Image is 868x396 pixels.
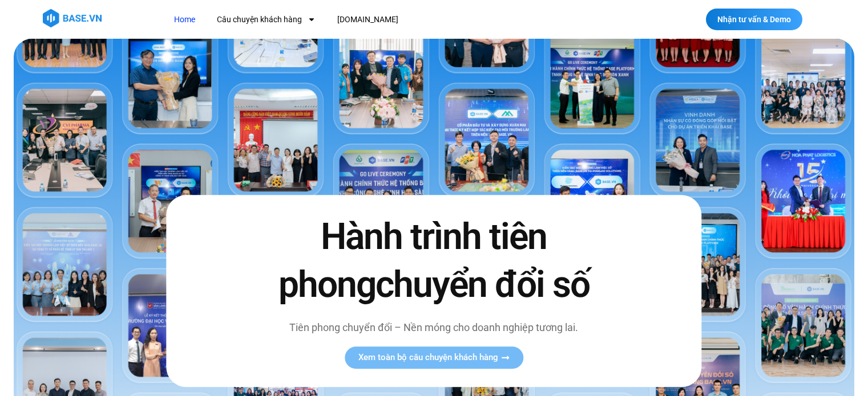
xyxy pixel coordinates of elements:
[706,9,802,30] a: Nhận tư vấn & Demo
[254,320,613,335] p: Tiên phong chuyển đổi – Nền móng cho doanh nghiệp tương lai.
[717,15,791,23] span: Nhận tư vấn & Demo
[345,346,523,369] a: Xem toàn bộ câu chuyện khách hàng
[208,9,324,30] a: Câu chuyện khách hàng
[165,9,204,30] a: Home
[254,214,613,308] h2: Hành trình tiên phong
[358,353,498,362] span: Xem toàn bộ câu chuyện khách hàng
[376,263,590,306] span: chuyển đổi số
[329,9,407,30] a: [DOMAIN_NAME]
[165,9,608,30] nav: Menu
